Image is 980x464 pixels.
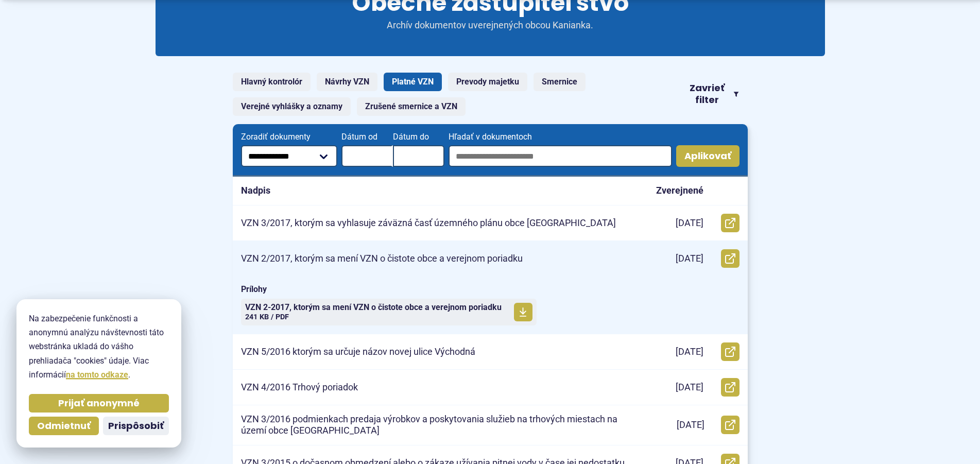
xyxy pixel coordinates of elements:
[108,420,164,432] span: Prispôsobiť
[241,185,270,197] p: Nadpis
[241,253,523,265] p: VZN 2/2017, ktorým sa mení VZN o čistote obce a verejnom poriadku
[29,417,99,435] button: Odmietnuť
[241,382,358,393] p: VZN 4/2016 Trhový poriadok
[677,82,748,106] button: Zavrieť filter
[449,145,672,167] input: Hľadať v dokumentoch
[357,97,466,116] a: Zrušené smernice a VZN
[367,20,614,31] p: Archív dokumentov uverejnených obcou Kanianka.
[29,394,169,413] button: Prijať anonymné
[676,145,740,167] button: Aplikovať
[393,132,444,142] span: Dátum do
[37,420,91,432] span: Odmietnuť
[656,185,703,197] p: Zverejnené
[448,73,527,91] a: Prevody majetku
[241,217,616,229] p: VZN 3/2017, ktorým sa vyhlasuje záväzná časť územného plánu obce [GEOGRAPHIC_DATA]
[241,145,337,167] select: Zoradiť dokumenty
[241,414,627,437] p: VZN 3/2016 podmienkach predaja výrobkov a poskytovania služieb na trhových miestach na území obce...
[676,253,703,265] p: [DATE]
[233,97,351,116] a: Verejné vyhlášky a oznamy
[534,73,586,91] a: Smernice
[676,217,703,229] p: [DATE]
[685,82,730,106] span: Zavrieť filter
[449,132,672,142] span: Hľadať v dokumentoch
[29,312,169,382] p: Na zabezpečenie funkčnosti a anonymnú analýzu návštevnosti táto webstránka ukladá do vášho prehli...
[241,284,740,295] span: Prílohy
[384,73,442,91] a: Platné VZN
[58,398,140,409] span: Prijať anonymné
[241,299,537,325] a: VZN 2-2017, ktorým sa mení VZN o čistote obce a verejnom poriadku 241 KB / PDF
[393,145,444,167] input: Dátum do
[241,132,337,142] span: Zoradiť dokumenty
[66,370,128,380] a: na tomto odkaze
[677,419,704,431] p: [DATE]
[676,346,703,358] p: [DATE]
[317,73,377,91] a: Návrhy VZN
[245,313,289,321] span: 241 KB / PDF
[103,417,169,435] button: Prispôsobiť
[341,145,393,167] input: Dátum od
[233,73,311,91] a: Hlavný kontrolór
[241,346,475,358] p: VZN 5/2016 ktorým sa určuje názov novej ulice Východná
[341,132,393,142] span: Dátum od
[676,382,703,393] p: [DATE]
[245,303,502,312] span: VZN 2-2017, ktorým sa mení VZN o čistote obce a verejnom poriadku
